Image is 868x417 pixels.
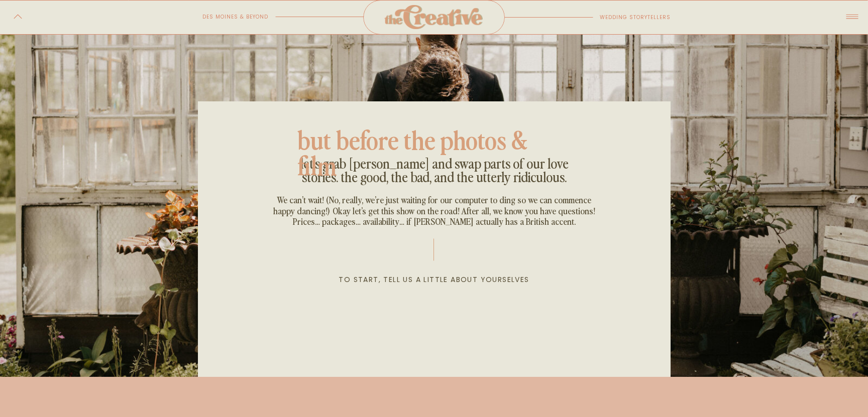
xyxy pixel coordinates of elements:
[297,156,571,182] h2: Let’s grab [PERSON_NAME] and swap parts of our love stories. THE GOOD, THE BAD, AND THE UTTERLY R...
[297,126,571,151] p: But before the photos & film
[600,13,686,23] p: wedding storytellers
[336,275,532,284] a: To start, tell us a little about yourselves
[174,12,268,22] p: des moines & beyond
[267,194,601,229] p: We can’t wait! (No, really, we’re just waiting for our computer to ding so we can commence happy ...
